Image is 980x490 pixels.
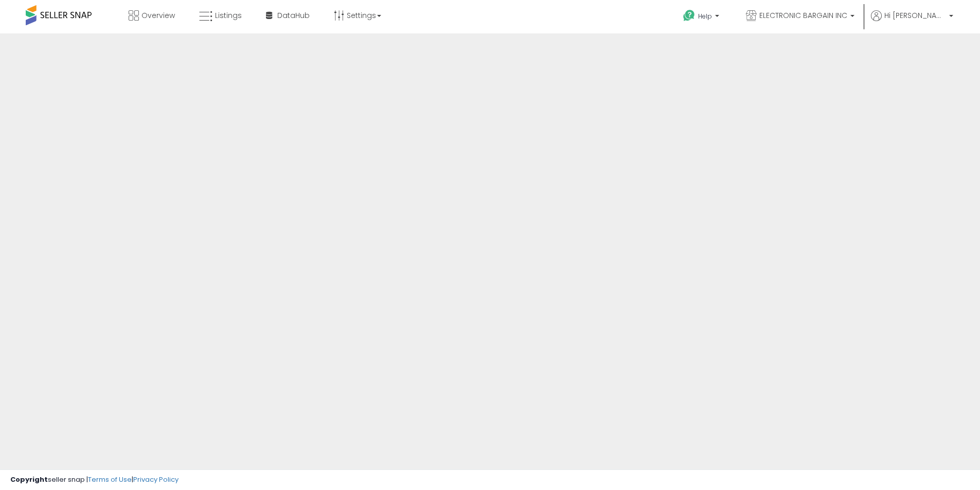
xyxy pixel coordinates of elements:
a: Terms of Use [88,475,132,484]
span: Overview [141,10,175,21]
i: Get Help [683,9,696,22]
a: Help [675,2,729,33]
a: Hi [PERSON_NAME] [871,10,953,33]
span: Help [698,12,712,21]
span: DataHub [277,10,310,21]
a: Privacy Policy [133,475,179,484]
strong: Copyright [10,475,48,484]
span: Hi [PERSON_NAME] [884,10,946,21]
div: seller snap | | [10,475,179,485]
span: ELECTRONIC BARGAIN INC [759,10,847,21]
span: Listings [215,10,242,21]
